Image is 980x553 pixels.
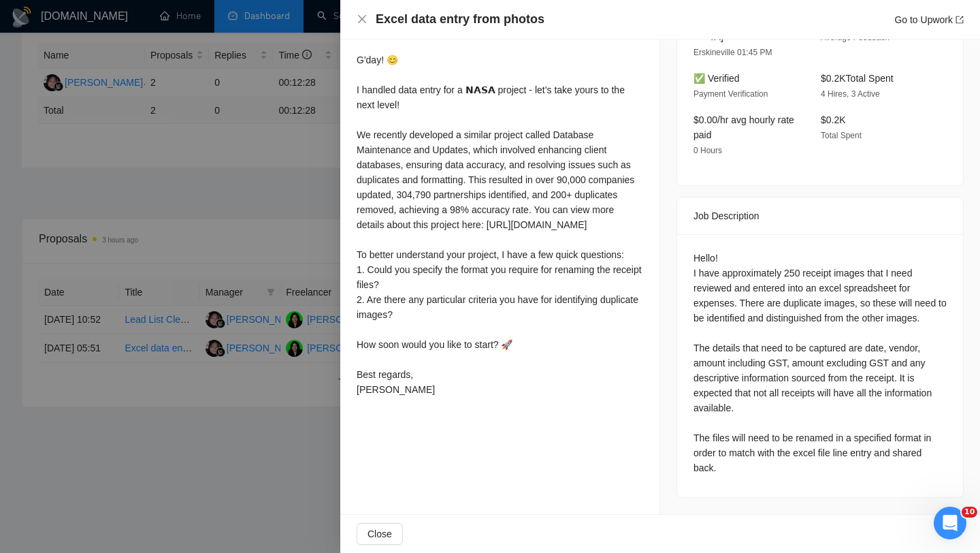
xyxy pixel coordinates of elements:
iframe: Intercom live chat [934,507,966,539]
span: 4 Hires, 3 Active [821,89,880,99]
button: Close [357,523,403,545]
span: 0 Hours [693,146,722,155]
div: Job Description [693,197,947,234]
span: export [955,16,964,24]
h4: Excel data entry from photos [376,11,544,28]
span: ✅ Verified [693,73,740,84]
span: close [357,14,367,25]
button: Close [357,14,367,25]
span: $0.00/hr avg hourly rate paid [693,114,794,140]
span: $0.2K Total Spent [821,73,894,84]
span: Payment Verification [693,89,768,99]
a: Go to Upworkexport [894,14,964,25]
span: Erskineville 01:45 PM [693,48,772,57]
span: 10 [962,507,977,518]
span: Total Spent [821,131,862,140]
div: Hello! I have approximately 250 receipt images that I need reviewed and entered into an excel spr... [693,251,947,475]
div: G'day! 😊 I handled data entry for a 𝗡𝗔𝗦𝗔 project - let’s take yours to the next level! We recentl... [357,52,643,397]
span: Close [367,526,392,541]
span: $0.2K [821,114,846,125]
